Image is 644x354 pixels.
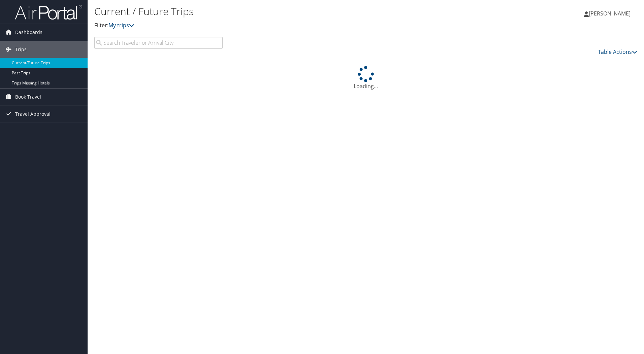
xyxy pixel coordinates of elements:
span: Book Travel [15,88,41,105]
span: Dashboards [15,24,42,41]
span: Travel Approval [15,106,51,122]
div: Loading... [94,66,637,90]
a: My trips [108,22,134,29]
img: airportal-logo.png [15,4,82,20]
span: [PERSON_NAME] [589,10,631,17]
a: Table Actions [598,48,637,56]
h1: Current / Future Trips [94,4,456,19]
a: [PERSON_NAME] [584,3,637,24]
input: Search Traveler or Arrival City [94,37,223,49]
span: Trips [15,41,27,58]
p: Filter: [94,21,456,30]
